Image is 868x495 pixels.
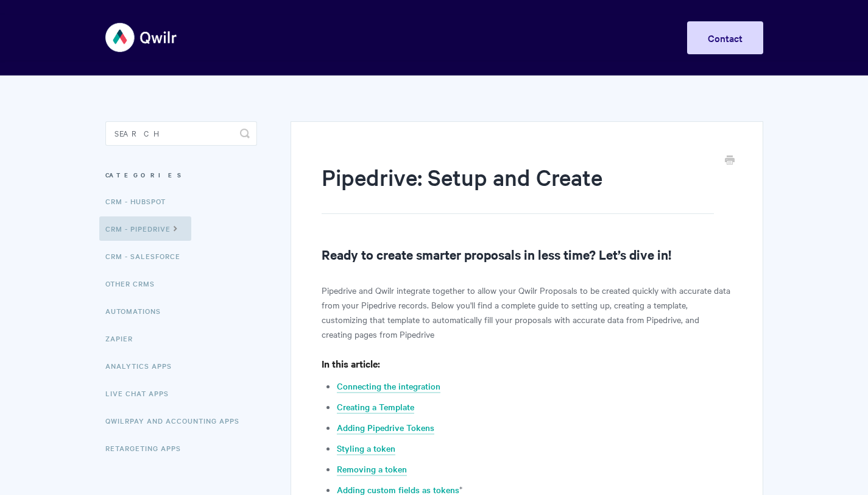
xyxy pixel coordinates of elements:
h1: Pipedrive: Setup and Create [322,162,713,214]
a: QwilrPay and Accounting Apps [105,408,249,433]
a: Retargeting Apps [105,436,190,460]
h4: In this article: [322,356,732,371]
a: CRM - Pipedrive [99,216,191,241]
p: Pipedrive and Qwilr integrate together to allow your Qwilr Proposals to be created quickly with a... [322,283,732,341]
a: Automations [105,299,170,323]
h2: Ready to create smarter proposals in less time? Let’s dive in! [322,244,732,264]
a: Other CRMs [105,271,164,296]
a: CRM - HubSpot [105,189,175,213]
a: Removing a token [337,463,407,476]
a: Zapier [105,326,142,351]
input: Search [105,121,257,146]
a: Analytics Apps [105,354,181,378]
a: Styling a token [337,442,395,455]
img: Qwilr Help Center [105,15,178,60]
h3: Categories [105,164,257,186]
a: Contact [687,21,763,54]
a: Creating a Template [337,401,414,414]
a: Print this Article [725,154,735,168]
a: Connecting the integration [337,380,440,393]
a: Adding Pipedrive Tokens [337,421,434,435]
a: CRM - Salesforce [105,244,189,268]
a: Live Chat Apps [105,381,178,405]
